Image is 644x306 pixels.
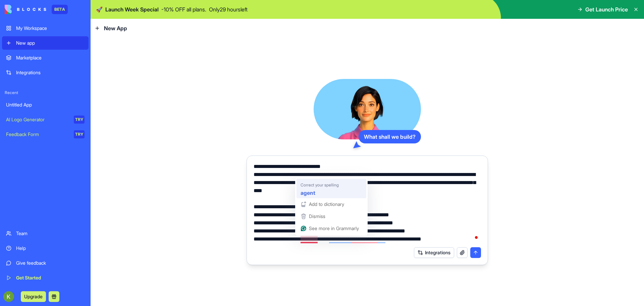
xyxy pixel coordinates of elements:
a: Give feedback [2,256,89,270]
a: BETA [5,5,68,14]
a: Team [2,227,89,240]
div: Feedback Form [6,131,69,138]
div: Untitled App [6,101,85,108]
div: Give feedback [16,260,85,266]
span: Recent [2,90,89,95]
a: New app [2,36,89,50]
a: AI Logo GeneratorTRY [2,113,89,126]
a: Help [2,242,89,255]
a: Upgrade [21,293,46,300]
a: Untitled App [2,98,89,112]
div: Marketplace [16,54,85,61]
span: 🚀 [96,5,103,13]
div: AI Logo Generator [6,116,69,123]
a: My Workspace [2,21,89,35]
span: New App [104,24,127,32]
div: Team [16,230,85,237]
div: What shall we build? [359,130,421,143]
div: My Workspace [16,25,85,32]
textarea: To enrich screen reader interactions, please activate Accessibility in Grammarly extension settings [254,163,481,243]
a: Get Started [2,271,89,285]
a: Feedback FormTRY [2,128,89,141]
a: Integrations [2,66,89,79]
button: Integrations [414,247,454,258]
div: TRY [74,130,85,138]
button: Upgrade [21,291,46,302]
div: BETA [52,5,68,14]
a: Marketplace [2,51,89,64]
p: Only 29 hours left [209,5,248,13]
span: Launch Week Special [105,5,159,13]
div: TRY [74,116,85,124]
img: logo [5,5,46,14]
div: Get Started [16,274,85,281]
div: Integrations [16,69,85,76]
div: Help [16,245,85,252]
img: ACg8ocKTaW-EmTayQWPSon26deqqbIwaKH0KN6zKd4D_WH9RucHCHA=s96-c [3,291,14,302]
span: Get Launch Price [585,5,628,13]
div: New app [16,40,85,46]
p: - 10 % OFF all plans. [161,5,206,13]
